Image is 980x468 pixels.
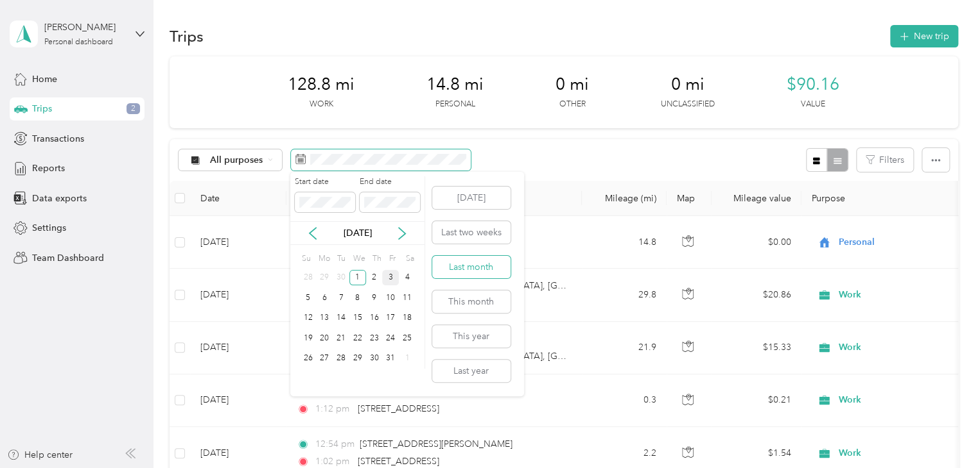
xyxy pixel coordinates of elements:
span: Team Dashboard [32,251,104,265]
div: 26 [300,351,317,367]
div: 28 [333,351,349,367]
div: 31 [382,351,399,367]
div: 11 [399,290,416,306]
div: 9 [366,290,383,306]
td: [DATE] [190,374,286,427]
button: New trip [890,25,958,47]
th: Map [667,181,712,216]
div: 30 [333,270,349,286]
div: 20 [316,330,333,346]
th: Locations [286,181,582,216]
span: Settings [32,221,66,235]
span: 2 [127,103,140,115]
div: 18 [399,310,416,326]
div: 22 [349,330,366,346]
div: 25 [399,330,416,346]
button: This month [432,290,511,313]
span: Data exports [32,192,87,205]
span: 128.8 mi [288,74,354,95]
div: 4 [399,270,416,286]
div: 6 [316,290,333,306]
div: 30 [366,351,383,367]
button: Last month [432,256,511,278]
span: 0 mi [671,74,704,95]
p: [DATE] [331,226,385,240]
th: Mileage value [712,181,801,216]
div: 5 [300,290,317,306]
div: 23 [366,330,383,346]
label: End date [360,176,420,188]
button: Last two weeks [432,221,511,244]
span: Trips [32,102,52,115]
p: Value [801,99,825,110]
span: [STREET_ADDRESS] [358,403,439,414]
div: Su [300,249,312,267]
div: 29 [316,270,333,286]
span: Reports [32,162,65,175]
div: We [351,249,366,267]
span: [STREET_ADDRESS] [358,456,439,467]
div: 10 [382,290,399,306]
div: Fr [387,249,399,267]
span: 12:54 pm [315,437,354,451]
p: Work [310,99,333,110]
span: Transactions [32,132,84,146]
td: $15.33 [712,322,801,374]
div: 21 [333,330,349,346]
h1: Trips [170,29,204,43]
span: 0 mi [556,74,589,95]
div: 17 [382,310,399,326]
div: Th [370,249,382,267]
div: 28 [300,270,317,286]
p: Other [559,99,586,110]
td: $0.00 [712,216,801,269]
div: 14 [333,310,349,326]
span: [STREET_ADDRESS][PERSON_NAME] [360,439,512,449]
div: 7 [333,290,349,306]
div: Sa [403,249,416,267]
div: 2 [366,270,383,286]
td: $20.86 [712,269,801,321]
div: [PERSON_NAME] [44,21,125,34]
iframe: Everlance-gr Chat Button Frame [908,396,980,468]
span: 1:12 pm [315,402,351,416]
span: 14.8 mi [426,74,484,95]
td: [DATE] [190,322,286,374]
td: [DATE] [190,216,286,269]
td: 29.8 [582,269,667,321]
span: All purposes [210,156,263,165]
th: Date [190,181,286,216]
div: Personal dashboard [44,38,113,46]
th: Mileage (mi) [582,181,667,216]
div: 19 [300,330,317,346]
div: 3 [382,270,399,286]
button: Help center [7,448,73,462]
label: Start date [295,176,355,188]
span: Work [839,288,956,302]
span: $90.16 [787,74,839,95]
div: 1 [399,351,416,367]
p: Unclassified [661,99,715,110]
div: 15 [349,310,366,326]
td: $0.21 [712,374,801,427]
button: Filters [857,148,913,172]
div: 1 [349,270,366,286]
td: 0.3 [582,374,667,427]
span: Work [839,446,956,460]
div: 24 [382,330,399,346]
td: 21.9 [582,322,667,374]
div: 13 [316,310,333,326]
div: 27 [316,351,333,367]
span: Work [839,340,956,355]
div: 12 [300,310,317,326]
button: This year [432,325,511,347]
td: 14.8 [582,216,667,269]
td: [DATE] [190,269,286,321]
button: [DATE] [432,187,511,209]
div: Mo [317,249,331,267]
div: 29 [349,351,366,367]
span: Personal [839,235,956,249]
span: Work [839,393,956,407]
span: Home [32,72,57,86]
